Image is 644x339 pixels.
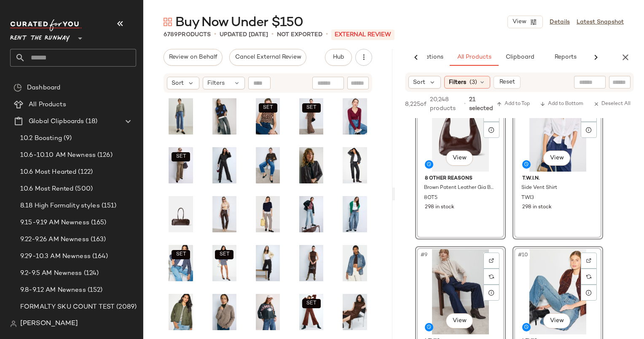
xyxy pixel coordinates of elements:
[341,147,369,183] img: LEE33.jpg
[210,196,239,232] img: AFRM150.jpg
[164,49,223,66] button: Review on Behalf
[430,95,461,113] span: 20,248 products
[499,79,515,86] span: Reset
[515,249,600,334] img: LVJ235.jpg
[27,83,60,93] span: Dashboard
[452,317,466,324] span: View
[219,252,230,258] span: SET
[20,134,62,143] span: 10.2 Boosting
[84,117,97,126] span: (18)
[341,196,369,232] img: LVJ247.jpg
[164,18,172,26] img: svg%3e
[464,100,466,108] span: •
[215,250,233,259] button: SET
[452,155,466,161] span: View
[207,79,225,88] span: Filters
[413,78,425,87] span: Sort
[306,301,317,307] span: SET
[172,79,184,88] span: Sort
[73,184,93,194] span: (500)
[469,95,493,113] span: 21 selected
[254,196,282,232] img: NIC15.jpg
[164,32,178,38] span: 6789
[10,19,82,31] img: cfy_white_logo.C9jOOHJF.svg
[20,285,86,295] span: 9.8-9.12 AM Newness
[449,78,466,87] span: Filters
[10,320,17,327] img: svg%3e
[424,184,495,192] span: Brown Patent Leather Gia Bag
[172,250,190,259] button: SET
[29,100,66,110] span: All Products
[29,117,84,126] span: Global Clipboards
[446,313,473,328] button: View
[549,317,563,324] span: View
[166,147,195,183] img: SNM42.jpg
[554,54,576,61] span: Reports
[164,30,211,39] div: Products
[115,302,137,312] span: (2089)
[521,184,557,192] span: Side Vent Shirt
[302,299,321,308] button: SET
[489,258,494,263] img: svg%3e
[254,98,282,135] img: AFRM148.jpg
[550,18,570,27] a: Details
[271,30,274,40] span: •
[220,30,268,39] p: updated [DATE]
[297,147,326,183] img: LSS41.jpg
[333,54,344,61] span: Hub
[325,49,352,66] button: Hub
[210,294,239,330] img: LRL326.jpg
[254,147,282,183] img: MDW435.jpg
[76,167,93,177] span: (122)
[254,245,282,281] img: LVJ239.jpg
[331,30,394,40] p: External REVIEW
[20,151,96,160] span: 10.6-10.10 AM Newness
[494,76,521,89] button: Reset
[229,49,306,66] button: Cancel External Review
[297,245,326,281] img: MODC24.jpg
[297,196,326,232] img: LVJ233.jpg
[20,269,82,278] span: 9.2-9.5 AM Newness
[521,194,534,202] span: TWI3
[446,151,473,166] button: View
[424,194,437,202] span: 8OT5
[96,151,113,160] span: (126)
[341,245,369,281] img: LEE34.jpg
[10,29,70,44] span: Rent the Runway
[166,294,195,330] img: LEE35.jpg
[593,101,631,107] span: Deselect All
[175,252,186,258] span: SET
[470,78,477,87] span: (3)
[20,184,73,194] span: 10.6 Most Rented
[517,251,530,259] span: #10
[175,14,303,31] span: Buy Now Under $150
[20,252,91,261] span: 9.29-10.3 AM Newness
[277,30,322,39] p: Not Exported
[259,103,277,113] button: SET
[590,99,634,109] button: Deselect All
[418,249,503,334] img: LVJ234.jpg
[169,54,217,61] span: Review on Behalf
[20,302,115,312] span: FORMALTY SKU COUNT TEST
[302,103,321,113] button: SET
[166,196,195,232] img: 8OT1.jpg
[496,101,530,107] span: Add to Top
[577,18,624,27] a: Latest Snapshot
[91,252,108,261] span: (164)
[537,99,587,109] button: Add to Bottom
[505,54,534,61] span: Clipboard
[341,98,369,135] img: TWI2.jpg
[20,319,78,329] span: [PERSON_NAME]
[512,19,526,25] span: View
[210,245,239,281] img: LSS40.jpg
[586,274,591,279] img: svg%3e
[20,201,100,211] span: 8.18 High Formality styles
[210,98,239,135] img: LWL12.jpg
[86,285,103,295] span: (152)
[175,154,186,160] span: SET
[326,30,328,40] span: •
[420,251,429,259] span: #9
[493,99,533,109] button: Add to Top
[341,294,369,330] img: SAN165.jpg
[254,294,282,330] img: DAY28.jpg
